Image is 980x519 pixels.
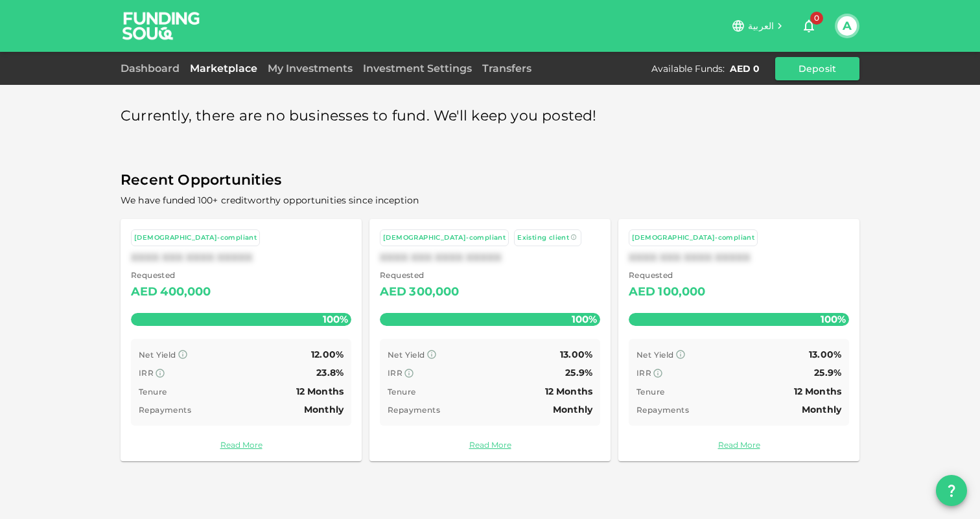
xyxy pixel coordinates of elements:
button: question [936,475,967,506]
a: [DEMOGRAPHIC_DATA]-compliantXXXX XXX XXXX XXXXX Requested AED400,000100% Net Yield 12.00% IRR 23.... [121,219,362,461]
span: 12 Months [794,386,841,397]
span: Requested [131,269,211,282]
span: Tenure [388,387,415,397]
span: Monthly [802,404,841,415]
span: Existing client [517,233,569,242]
div: [DEMOGRAPHIC_DATA]-compliant [383,233,506,244]
span: Requested [380,269,460,282]
span: IRR [139,368,154,378]
a: Transfers [477,62,537,75]
span: Net Yield [636,350,674,360]
a: Read More [380,439,600,451]
a: Read More [629,439,849,451]
span: Monthly [304,404,344,415]
a: [DEMOGRAPHIC_DATA]-compliantXXXX XXX XXXX XXXXX Requested AED100,000100% Net Yield 13.00% IRR 25.... [618,219,859,461]
span: IRR [636,368,651,378]
div: 100,000 [658,282,705,303]
div: AED [629,282,655,303]
a: [DEMOGRAPHIC_DATA]-compliant Existing clientXXXX XXX XXXX XXXXX Requested AED300,000100% Net Yiel... [369,219,611,461]
span: 100% [568,310,600,329]
span: العربية [748,20,774,32]
div: Available Funds : [651,62,725,75]
span: Repayments [388,405,440,415]
span: 12.00% [311,349,344,360]
div: AED [131,282,157,303]
span: 25.9% [565,367,592,378]
span: Tenure [139,387,167,397]
span: 100% [320,310,351,329]
div: [DEMOGRAPHIC_DATA]-compliant [134,233,257,244]
div: AED [380,282,406,303]
span: Repayments [636,405,689,415]
span: 13.00% [809,349,841,360]
span: 12 Months [296,386,344,397]
span: 0 [810,12,823,25]
span: Recent Opportunities [121,168,859,193]
div: 300,000 [409,282,459,303]
span: 12 Months [545,386,592,397]
div: XXXX XXX XXXX XXXXX [380,251,600,264]
a: Dashboard [121,62,185,75]
button: Deposit [775,57,859,80]
span: 100% [817,310,849,329]
div: [DEMOGRAPHIC_DATA]-compliant [632,233,754,244]
span: 23.8% [316,367,344,378]
a: Investment Settings [358,62,477,75]
div: XXXX XXX XXXX XXXXX [629,251,849,264]
button: 0 [796,13,822,39]
span: IRR [388,368,402,378]
span: Net Yield [139,350,176,360]
a: Read More [131,439,351,451]
span: Requested [629,269,706,282]
span: Currently, there are no businesses to fund. We'll keep you posted! [121,104,597,129]
div: AED 0 [730,62,760,75]
div: 400,000 [160,282,211,303]
a: Marketplace [185,62,262,75]
span: 25.9% [814,367,841,378]
div: XXXX XXX XXXX XXXXX [131,251,351,264]
span: Net Yield [388,350,425,360]
span: Monthly [553,404,592,415]
span: We have funded 100+ creditworthy opportunities since inception [121,194,419,206]
button: A [837,16,857,36]
span: Repayments [139,405,191,415]
a: My Investments [262,62,358,75]
span: Tenure [636,387,664,397]
span: 13.00% [560,349,592,360]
